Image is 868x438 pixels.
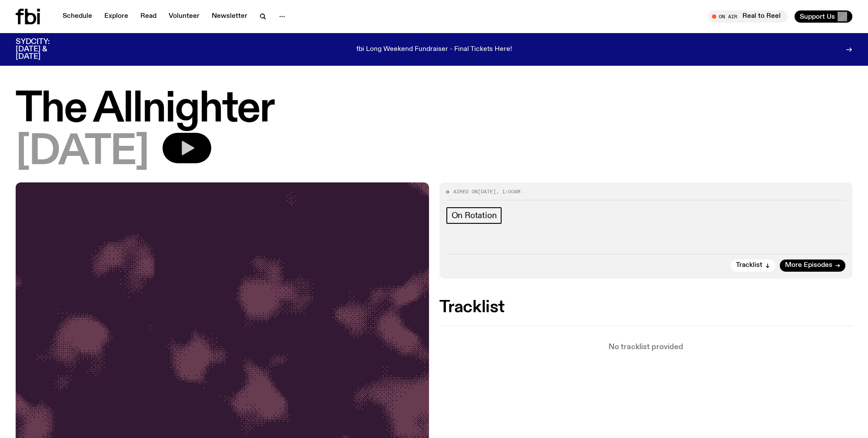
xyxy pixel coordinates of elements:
span: , 1:00am [496,188,520,195]
h3: SYDCITY: [DATE] & [DATE] [16,38,71,61]
a: Explore [99,10,133,23]
a: Read [135,10,162,23]
span: [DATE] [16,133,149,172]
span: On Rotation [452,211,497,220]
span: [DATE] [478,188,496,195]
button: On AirReal to Reel [708,10,788,23]
a: Newsletter [206,10,253,23]
a: More Episodes [780,259,845,272]
span: Support Us [800,13,835,20]
a: On Rotation [446,207,502,224]
p: No tracklist provided [439,344,853,351]
a: Schedule [57,10,97,23]
span: Tracklist [736,262,762,269]
h1: The Allnighter [16,90,852,129]
button: Support Us [795,10,852,23]
h2: Tracklist [439,300,853,315]
span: Aired on [453,188,478,195]
a: Volunteer [163,10,205,23]
p: fbi Long Weekend Fundraiser - Final Tickets Here! [356,46,512,54]
span: More Episodes [785,262,832,269]
button: Tracklist [731,259,775,272]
